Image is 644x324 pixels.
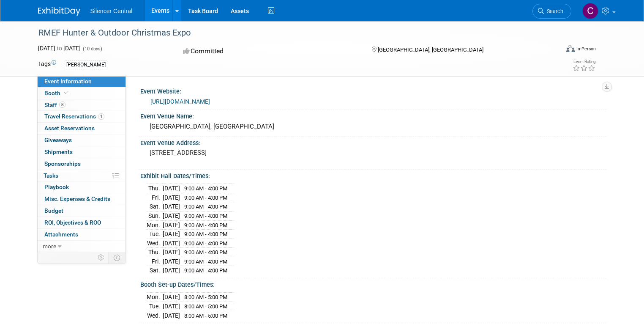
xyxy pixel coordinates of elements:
[513,44,596,57] div: Event Format
[147,311,163,320] td: Wed.
[163,230,180,239] td: [DATE]
[140,170,606,180] div: Exhibit Hall Dates/Times:
[147,202,163,211] td: Sat.
[163,266,180,275] td: [DATE]
[140,278,606,289] div: Booth Set-up Dates/Times:
[64,60,108,69] div: [PERSON_NAME]
[147,211,163,221] td: Sun.
[38,99,126,111] a: Staff8
[55,45,63,52] span: to
[573,60,595,64] div: Event Rating
[184,258,227,265] span: 9:00 AM - 4:00 PM
[163,257,180,266] td: [DATE]
[184,313,227,319] span: 8:00 AM - 5:00 PM
[163,239,180,248] td: [DATE]
[163,220,180,230] td: [DATE]
[108,252,126,263] td: Toggle Event Tabs
[184,195,227,201] span: 9:00 AM - 4:00 PM
[532,4,571,19] a: Search
[184,213,227,219] span: 9:00 AM - 4:00 PM
[38,7,80,16] img: ExhibitDay
[184,303,227,310] span: 8:00 AM - 5:00 PM
[44,195,110,202] span: Misc. Expenses & Credits
[44,207,63,214] span: Budget
[378,47,483,53] span: [GEOGRAPHIC_DATA], [GEOGRAPHIC_DATA]
[44,90,70,96] span: Booth
[184,267,227,274] span: 9:00 AM - 4:00 PM
[59,102,65,108] span: 8
[82,46,102,52] span: (10 days)
[43,243,56,250] span: more
[44,137,72,143] span: Giveaways
[147,302,163,311] td: Tue.
[150,149,325,157] pre: [STREET_ADDRESS]
[147,266,163,275] td: Sat.
[35,25,548,41] div: RMEF Hunter & Outdoor Christmas Expo
[64,91,68,95] i: Booth reservation complete
[44,160,81,167] span: Sponsorships
[38,146,126,158] a: Shipments
[566,45,575,52] img: Format-Inperson.png
[90,8,133,14] span: Silencer Central
[184,185,227,192] span: 9:00 AM - 4:00 PM
[38,181,126,193] a: Playbook
[44,78,92,85] span: Event Information
[544,8,563,14] span: Search
[38,60,56,69] td: Tags
[140,85,606,96] div: Event Website:
[163,293,180,302] td: [DATE]
[44,125,95,132] span: Asset Reservations
[38,229,126,240] a: Attachments
[147,230,163,239] td: Tue.
[163,311,180,320] td: [DATE]
[38,241,126,252] a: more
[150,98,210,105] a: [URL][DOMAIN_NAME]
[38,123,126,134] a: Asset Reservations
[163,302,180,311] td: [DATE]
[44,231,78,238] span: Attachments
[163,211,180,221] td: [DATE]
[184,240,227,247] span: 9:00 AM - 4:00 PM
[184,203,227,210] span: 9:00 AM - 4:00 PM
[44,102,65,108] span: Staff
[38,135,126,146] a: Giveaways
[44,113,104,120] span: Travel Reservations
[576,46,596,52] div: In-Person
[38,88,126,99] a: Booth
[44,184,69,190] span: Playbook
[163,248,180,257] td: [DATE]
[147,257,163,266] td: Fri.
[38,158,126,170] a: Sponsorships
[44,219,101,226] span: ROI, Objectives & ROO
[44,148,73,155] span: Shipments
[180,44,358,59] div: Committed
[184,294,227,300] span: 8:00 AM - 5:00 PM
[38,193,126,205] a: Misc. Expenses & Credits
[98,113,104,120] span: 1
[147,293,163,302] td: Mon.
[94,252,109,263] td: Personalize Event Tab Strip
[163,184,180,193] td: [DATE]
[163,193,180,202] td: [DATE]
[582,3,598,19] img: Carin Froehlich
[147,184,163,193] td: Thu.
[38,111,126,122] a: Travel Reservations1
[38,170,126,181] a: Tasks
[140,137,606,147] div: Event Venue Address:
[44,172,58,179] span: Tasks
[38,76,126,87] a: Event Information
[147,248,163,257] td: Thu.
[38,205,126,217] a: Budget
[147,193,163,202] td: Fri.
[147,220,163,230] td: Mon.
[184,222,227,228] span: 9:00 AM - 4:00 PM
[163,202,180,211] td: [DATE]
[147,120,600,133] div: [GEOGRAPHIC_DATA], [GEOGRAPHIC_DATA]
[184,231,227,237] span: 9:00 AM - 4:00 PM
[140,110,606,121] div: Event Venue Name:
[147,239,163,248] td: Wed.
[184,249,227,255] span: 9:00 AM - 4:00 PM
[38,217,126,228] a: ROI, Objectives & ROO
[38,45,81,52] span: [DATE] [DATE]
